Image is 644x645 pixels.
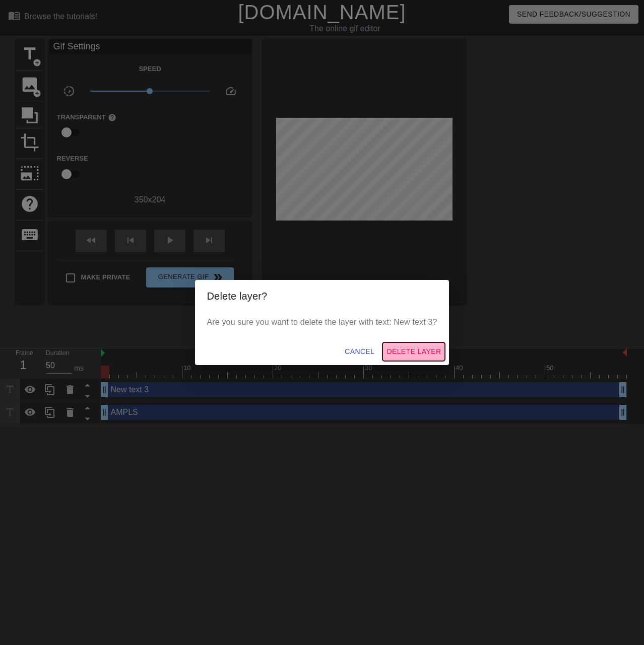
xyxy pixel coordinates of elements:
[382,342,445,361] button: Delete Layer
[341,342,378,361] button: Cancel
[207,288,437,304] h2: Delete layer?
[345,345,374,358] span: Cancel
[207,316,437,328] p: Are you sure you want to delete the layer with text: New text 3?
[387,345,441,358] span: Delete Layer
